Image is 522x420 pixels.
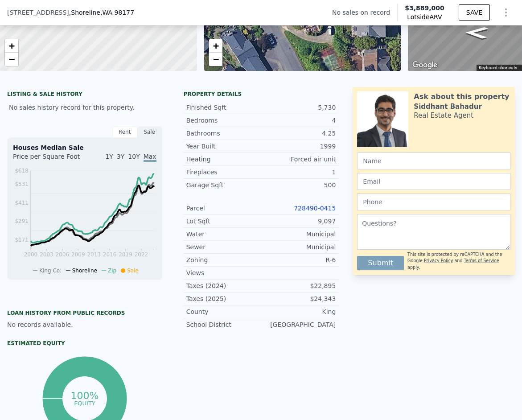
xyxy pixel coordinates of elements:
span: − [9,54,15,65]
div: Houses Median Sale [13,143,156,152]
div: County [186,307,261,316]
div: No sales history record for this property. [7,99,162,115]
div: Bedrooms [186,116,261,125]
span: − [213,54,218,65]
div: Price per Square Foot [13,152,85,166]
span: 1Y [105,153,113,160]
path: Go Northwest, 23rd Ave NW [455,24,498,42]
span: Max [144,153,156,162]
span: Sale [127,268,139,274]
div: Real Estate Agent [414,111,473,120]
div: Year Built [186,142,261,151]
div: Ask about this property [414,91,509,102]
div: Fireplaces [186,168,261,177]
div: Finished Sqft [186,103,261,112]
div: Taxes (2024) [186,281,261,290]
tspan: equity [74,399,95,406]
span: , Shoreline [69,8,134,17]
div: Sale [137,126,162,138]
div: 1 [261,168,336,177]
input: Name [357,152,510,169]
div: King [261,307,336,316]
div: Property details [184,91,339,98]
div: 1999 [261,142,336,151]
a: Zoom out [5,53,18,66]
div: 5,730 [261,103,336,112]
div: No sales on record [332,8,397,17]
div: 9,097 [261,217,336,226]
div: LISTING & SALE HISTORY [7,91,162,99]
div: Lot Sqft [186,217,261,226]
div: Siddhant Bahadur [414,102,481,111]
a: Open this area in Google Maps (opens a new window) [410,59,440,71]
tspan: $531 [15,181,29,187]
div: Municipal [261,230,336,239]
a: 728490-0415 [294,205,336,212]
tspan: 2009 [71,251,85,258]
div: No records available. [7,320,162,329]
button: Show Options [497,4,515,21]
tspan: $411 [15,200,29,206]
div: Sewer [186,243,261,251]
div: Garage Sqft [186,181,261,189]
input: Phone [357,194,510,210]
div: 4 [261,116,336,125]
a: Zoom out [209,53,222,66]
div: Water [186,230,261,239]
span: 3Y [117,153,124,160]
button: SAVE [459,4,490,21]
div: Estimated Equity [7,340,162,347]
span: Zip [108,268,116,274]
span: , WA 98177 [100,9,134,16]
div: $24,343 [261,294,336,303]
div: R-6 [261,255,336,264]
div: 500 [261,181,336,189]
div: Bathrooms [186,129,261,138]
a: Zoom in [5,39,18,53]
tspan: 2019 [119,251,132,258]
tspan: 2003 [40,251,53,258]
a: Privacy Policy [424,258,453,263]
span: + [9,40,15,51]
tspan: $171 [15,237,29,243]
span: + [213,40,218,51]
tspan: 2006 [56,251,70,258]
div: This site is protected by reCAPTCHA and the Google and apply. [407,251,510,271]
a: Terms of Service [464,258,499,263]
div: Forced air unit [261,155,336,164]
tspan: $618 [15,168,29,174]
div: Heating [186,155,261,164]
tspan: 2000 [24,251,38,258]
a: Zoom in [209,39,222,53]
div: Zoning [186,255,261,264]
div: [GEOGRAPHIC_DATA] [261,320,336,329]
tspan: $291 [15,218,29,224]
tspan: 2016 [103,251,117,258]
span: Shoreline [72,268,97,274]
div: Parcel [186,204,261,213]
tspan: 100% [70,390,99,401]
img: Google [410,59,440,71]
div: Municipal [261,243,336,251]
span: King Co. [39,268,62,274]
span: [STREET_ADDRESS] [7,8,69,17]
div: $22,895 [261,281,336,290]
div: Rent [112,126,137,138]
span: $3,889,000 [405,4,444,12]
div: Loan history from public records [7,309,162,317]
div: School District [186,320,261,329]
div: Views [186,268,261,277]
span: 10Y [128,153,140,160]
button: Submit [357,256,404,270]
button: Keyboard shortcuts [479,65,517,71]
tspan: 2013 [87,251,101,258]
tspan: 2022 [135,251,148,258]
div: Taxes (2025) [186,294,261,303]
span: Lotside ARV [405,12,444,21]
div: 4.25 [261,129,336,138]
input: Email [357,173,510,190]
